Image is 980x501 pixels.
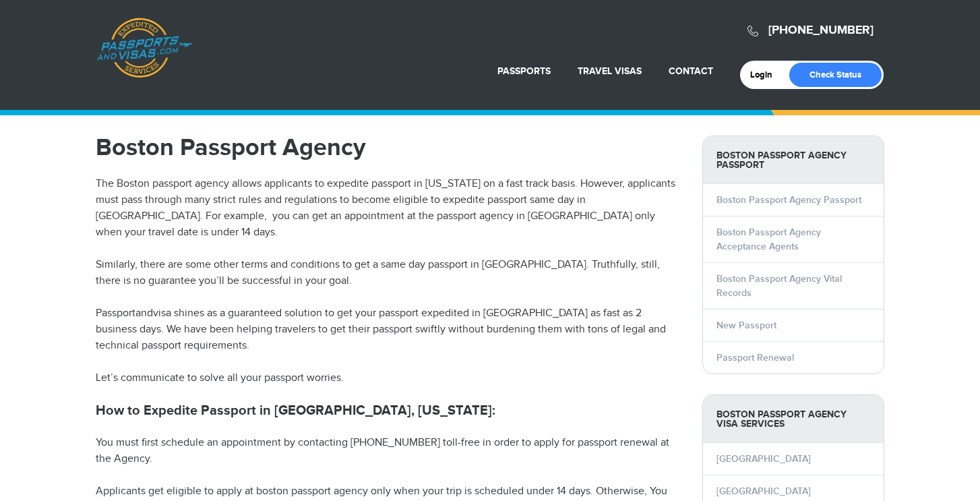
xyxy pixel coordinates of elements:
a: New Passport [716,320,776,331]
strong: Boston Passport Agency Visa Services [703,395,884,443]
a: Passports [497,65,551,77]
a: Boston Passport Agency Passport [716,194,861,206]
p: Let’s communicate to solve all your passport worries. [96,370,682,386]
a: [GEOGRAPHIC_DATA] [716,485,811,497]
a: Login [750,69,782,80]
a: Contact [669,65,713,77]
a: Boston Passport Agency Vital Records [716,273,842,299]
p: Similarly, there are some other terms and conditions to get a same day passport in [GEOGRAPHIC_DA... [96,257,682,289]
p: You must first schedule an appointment by contacting [PHONE_NUMBER] toll-free in order to apply f... [96,435,682,467]
a: [PHONE_NUMBER] [768,23,874,38]
a: Passport Renewal [716,352,794,363]
a: Passports & [DOMAIN_NAME] [96,18,192,78]
a: Boston Passport Agency Acceptance Agents [716,227,821,252]
p: The Boston passport agency allows applicants to expedite passport in [US_STATE] on a fast track b... [96,176,682,241]
p: Passportandvisa shines as a guaranteed solution to get your passport expedited in [GEOGRAPHIC_DAT... [96,305,682,354]
a: Travel Visas [578,65,642,77]
strong: How to Expedite Passport in [GEOGRAPHIC_DATA], [US_STATE]: [96,403,495,419]
strong: Boston Passport Agency Passport [703,136,884,184]
h1: Boston Passport Agency [96,136,682,160]
a: Check Status [789,63,882,87]
a: [GEOGRAPHIC_DATA] [716,453,811,465]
